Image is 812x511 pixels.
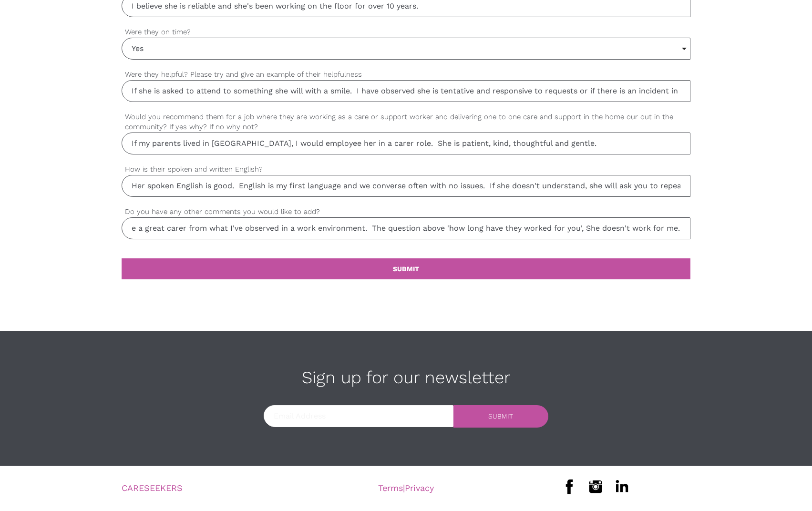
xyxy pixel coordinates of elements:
[610,475,633,498] img: linkedin.png
[378,483,403,493] a: Terms
[122,483,183,493] a: CARESEEKERS
[122,112,690,133] label: Would you recommend them for a job where they are working as a care or support worker and deliver...
[378,483,434,493] span: |
[302,368,511,388] span: Sign up for our newsletter
[584,475,607,498] img: instagram.png
[405,483,434,493] a: Privacy
[558,475,581,498] img: facebook.png
[122,27,690,38] label: Were they on time?
[264,405,453,427] input: Email Address
[122,69,690,80] label: Were they helpful? Please try and give an example of their helpfulness
[122,164,690,175] label: How is their spoken and written English?
[488,413,513,419] div: SUBMIT
[122,258,690,279] a: SUBMIT
[453,405,548,428] a: SUBMIT
[122,206,690,217] label: Do you have any other comments you would like to add?
[393,265,419,273] b: SUBMIT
